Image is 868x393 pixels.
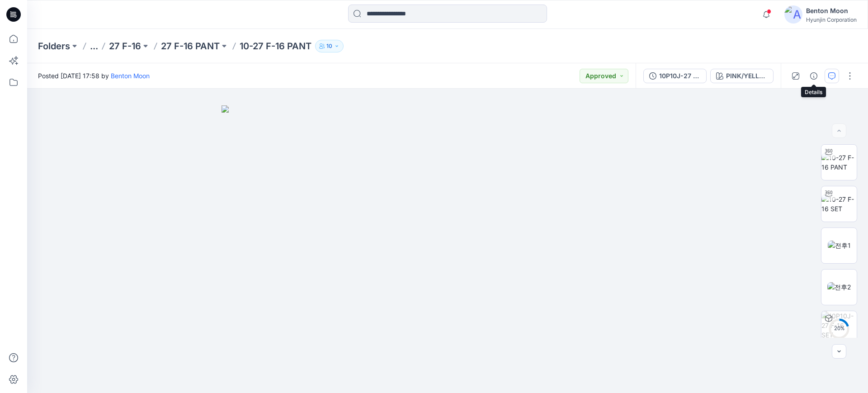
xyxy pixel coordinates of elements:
[807,69,821,83] button: Details
[828,241,851,250] img: 전후1
[659,71,701,81] div: 10P10J-27 F-16 SET
[806,16,857,23] div: Hyunjin Corporation
[38,71,150,80] span: Posted [DATE] 17:58 by
[109,40,141,52] a: 27 F-16
[726,71,768,81] div: PINK/YELLOW/PURPLE
[806,5,857,16] div: Benton Moon
[326,41,332,51] p: 10
[90,40,98,52] button: ...
[710,69,774,83] button: PINK/YELLOW/PURPLE
[111,72,150,80] a: Benton Moon
[643,69,707,83] button: 10P10J-27 F-16 SET
[821,194,857,213] img: 10-27 F-16 SET
[240,40,311,52] p: 10-27 F-16 PANT
[828,325,850,332] div: 20 %
[821,311,857,346] img: 10P10J-27 F-16 SET PINK/YELLOW/PURPLE
[315,40,344,52] button: 10
[161,40,220,52] a: 27 F-16 PANT
[821,153,857,172] img: 10-27 F-16 PANT
[827,282,851,292] img: 전후2
[784,5,802,24] img: avatar
[38,40,70,52] a: Folders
